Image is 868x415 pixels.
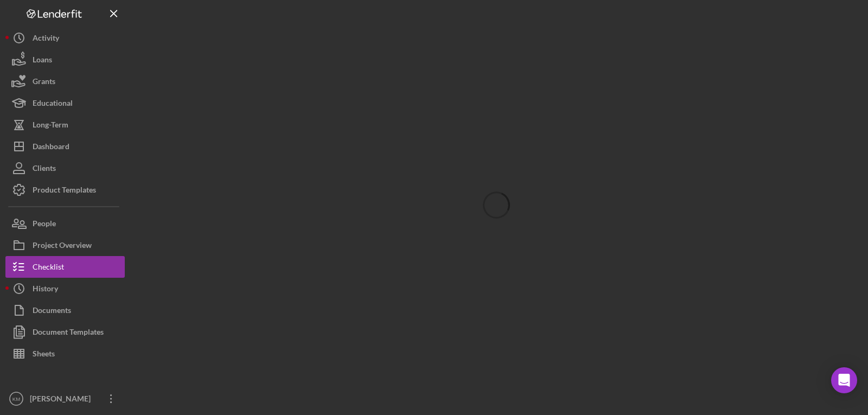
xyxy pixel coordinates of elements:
button: Document Templates [5,321,125,343]
button: Project Overview [5,234,125,256]
div: Educational [33,92,73,117]
div: Activity [33,27,59,52]
button: Documents [5,299,125,321]
div: Dashboard [33,136,69,160]
button: Checklist [5,256,125,278]
button: Product Templates [5,179,125,201]
button: Activity [5,27,125,49]
button: Educational [5,92,125,114]
button: Clients [5,157,125,179]
button: Sheets [5,343,125,365]
div: Checklist [33,256,64,280]
button: Dashboard [5,136,125,157]
button: Long-Term [5,114,125,136]
div: Grants [33,71,55,95]
div: [PERSON_NAME] [27,388,98,412]
div: Project Overview [33,234,92,259]
div: Product Templates [33,179,96,203]
button: Grants [5,71,125,92]
div: People [33,213,56,237]
div: Document Templates [33,321,104,346]
div: History [33,278,58,302]
button: People [5,213,125,234]
div: Documents [33,299,71,324]
div: Clients [33,157,56,182]
button: KM[PERSON_NAME] [5,388,125,410]
button: History [5,278,125,299]
button: Loans [5,49,125,71]
div: Loans [33,49,52,73]
div: Long-Term [33,114,68,138]
div: Sheets [33,343,55,367]
text: KM [12,396,20,402]
div: Open Intercom Messenger [831,367,857,393]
